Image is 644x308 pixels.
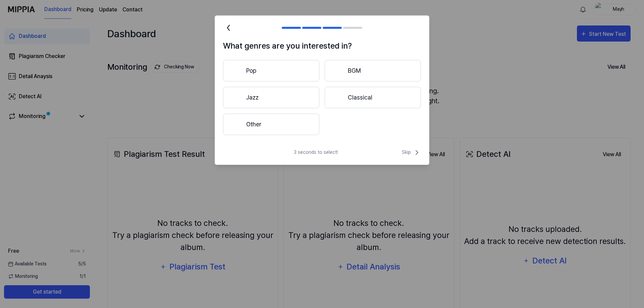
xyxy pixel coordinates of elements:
button: Jazz [223,87,319,108]
button: Other [223,114,319,135]
span: 3 seconds to select! [294,149,338,156]
button: BGM [325,60,421,81]
h1: What genres are you interested in? [223,40,421,52]
span: Skip [402,148,421,157]
button: Skip [400,148,421,157]
button: Classical [325,87,421,108]
button: Pop [223,60,319,81]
